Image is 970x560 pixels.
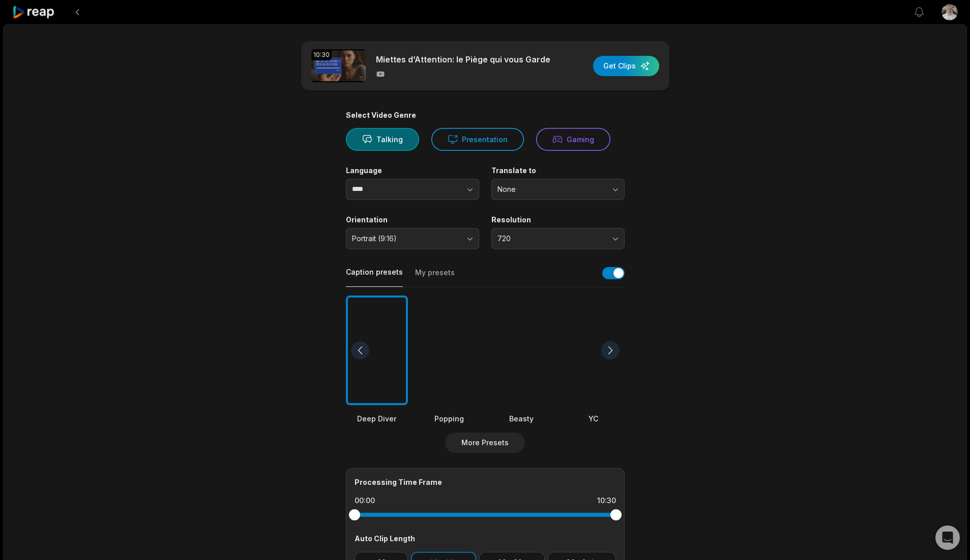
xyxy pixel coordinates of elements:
label: Translate to [491,166,625,175]
label: Orientation [346,215,479,224]
button: My presets [415,268,455,287]
button: Portrait (9:16) [346,228,479,249]
div: YC [563,413,625,424]
div: Deep Diver [346,413,408,424]
label: Language [346,166,479,175]
div: Select Video Genre [346,111,625,120]
label: Resolution [491,215,625,224]
p: Miettes d’Attention: le Piège qui vous Garde [376,53,550,65]
div: Processing Time Frame [355,477,616,487]
button: Gaming [536,128,610,151]
button: Talking [346,128,419,151]
div: 10:30 [597,496,616,506]
div: 00:00 [355,496,375,506]
div: 10:30 [311,49,332,60]
div: Popping [418,413,480,424]
span: 720 [497,234,604,243]
button: More Presets [445,433,525,453]
span: None [497,185,604,194]
span: Portrait (9:16) [352,234,459,243]
button: None [491,179,625,200]
div: Auto Clip Length [355,533,616,544]
button: Get Clips [593,56,659,76]
div: Beasty [490,413,552,424]
button: Presentation [431,128,524,151]
div: Open Intercom Messenger [935,525,960,550]
button: 720 [491,228,625,249]
button: Caption presets [346,267,403,287]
